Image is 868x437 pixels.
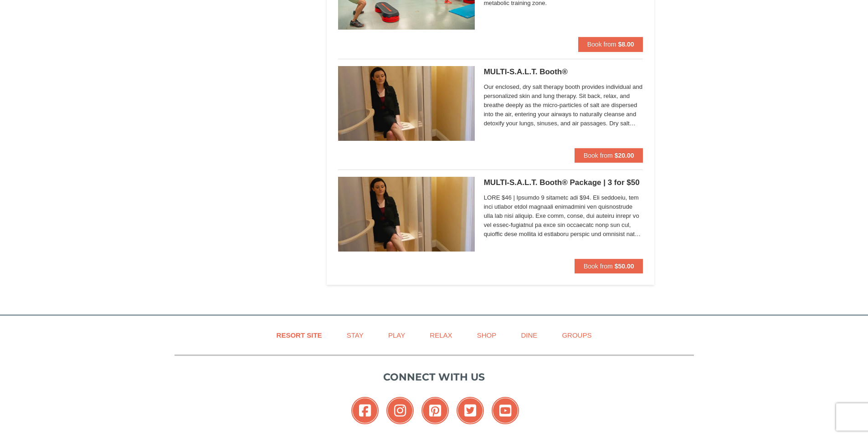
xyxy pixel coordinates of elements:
[265,325,334,345] a: Resort Site
[338,177,475,252] img: 6619873-585-86820cc0.jpg
[484,82,643,128] span: Our enclosed, dry salt therapy booth provides individual and personalized skin and lung therapy. ...
[466,325,508,345] a: Shop
[578,37,643,51] button: Book from $8.00
[615,152,634,159] strong: $20.00
[587,41,616,48] span: Book from
[175,370,694,385] p: Connect with us
[584,262,613,270] span: Book from
[418,325,463,345] a: Relax
[575,148,643,163] button: Book from $20.00
[484,67,643,77] h5: MULTI-S.A.L.T. Booth®
[484,193,643,239] span: LORE $46 | Ipsumdo 9 sitametc adi $94. Eli seddoeiu, tem inci utlabor etdol magnaali enimadmini v...
[338,66,475,141] img: 6619873-480-72cc3260.jpg
[618,41,634,48] strong: $8.00
[584,152,613,159] span: Book from
[377,325,416,345] a: Play
[335,325,375,345] a: Stay
[575,259,643,273] button: Book from $50.00
[550,325,603,345] a: Groups
[484,178,643,187] h5: MULTI-S.A.L.T. Booth® Package | 3 for $50
[615,262,634,270] strong: $50.00
[509,325,549,345] a: Dine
